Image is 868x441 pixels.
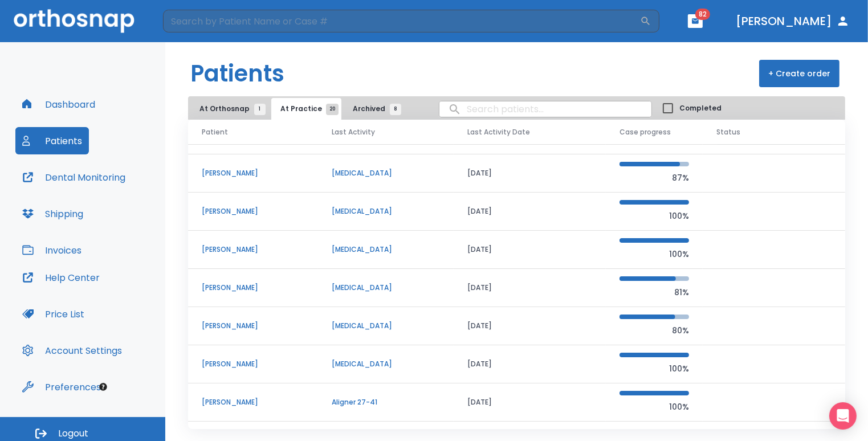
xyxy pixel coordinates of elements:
[15,300,91,328] button: Price List
[190,56,284,91] h1: Patients
[454,231,606,269] td: [DATE]
[332,244,441,255] p: [MEDICAL_DATA]
[15,236,88,264] button: Invoices
[15,337,129,364] button: Account Settings
[439,98,651,120] input: search
[620,209,689,223] p: 100%
[202,283,304,293] p: [PERSON_NAME]
[332,321,441,331] p: [MEDICAL_DATA]
[620,400,689,414] p: 100%
[202,127,228,137] span: Patient
[199,104,260,114] span: At Orthosnap
[620,324,689,337] p: 80%
[332,206,441,217] p: [MEDICAL_DATA]
[332,168,441,178] p: [MEDICAL_DATA]
[620,362,689,375] p: 100%
[202,244,304,255] p: [PERSON_NAME]
[454,345,606,383] td: [DATE]
[332,127,375,137] span: Last Activity
[454,307,606,345] td: [DATE]
[679,103,722,113] span: Completed
[190,98,407,120] div: tabs
[202,206,304,217] p: [PERSON_NAME]
[15,200,90,227] button: Shipping
[280,104,332,114] span: At Practice
[620,247,689,261] p: 100%
[454,154,606,193] td: [DATE]
[454,383,606,422] td: [DATE]
[620,127,671,137] span: Case progress
[163,10,640,32] input: Search by Patient Name or Case #
[202,321,304,331] p: [PERSON_NAME]
[202,359,304,369] p: [PERSON_NAME]
[15,264,107,291] button: Help Center
[58,427,88,440] span: Logout
[202,168,304,178] p: [PERSON_NAME]
[14,9,135,32] img: Orthosnap
[98,382,108,392] div: Tooltip anchor
[326,104,339,115] span: 20
[454,269,606,307] td: [DATE]
[15,127,89,154] button: Patients
[353,104,396,114] span: Archived
[620,285,689,299] p: 81%
[716,127,740,137] span: Status
[202,397,304,407] p: [PERSON_NAME]
[759,60,840,87] button: + Create order
[15,91,102,118] button: Dashboard
[332,283,441,293] p: [MEDICAL_DATA]
[731,11,854,31] button: [PERSON_NAME]
[332,397,441,407] p: Aligner 27-41
[254,104,266,115] span: 1
[390,104,401,115] span: 8
[15,164,132,191] button: Dental Monitoring
[695,9,710,20] span: 82
[467,127,530,137] span: Last Activity Date
[332,359,441,369] p: [MEDICAL_DATA]
[620,171,689,185] p: 87%
[15,373,108,401] button: Preferences
[454,193,606,231] td: [DATE]
[829,402,857,430] div: Open Intercom Messenger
